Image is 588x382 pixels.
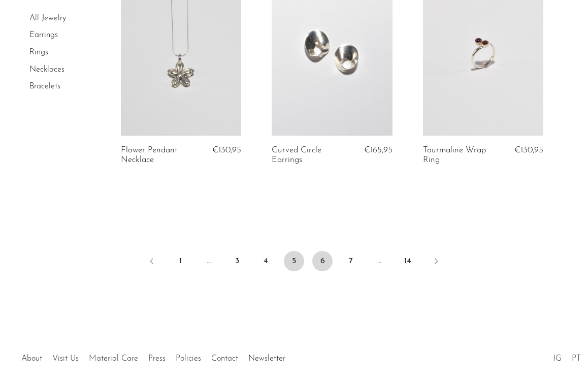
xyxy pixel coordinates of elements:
span: 5 [284,251,304,271]
span: €130,95 [514,146,543,154]
a: 14 [398,251,418,271]
a: 1 [170,251,190,271]
a: Curved Circle Earrings [272,146,350,165]
a: Bracelets [29,82,60,90]
a: IG [553,355,562,363]
a: About [21,355,42,363]
a: Tourmaline Wrap Ring [423,146,501,165]
a: Next [426,251,446,273]
a: Flower Pendant Necklace [121,146,199,165]
a: 6 [312,251,333,271]
a: Previous [142,251,162,273]
a: 3 [227,251,247,271]
ul: Social Medias [548,346,586,366]
a: Material Care [89,355,138,363]
a: Press [148,355,166,363]
a: Rings [29,48,48,56]
a: Earrings [29,31,58,40]
span: €130,95 [212,146,241,154]
a: Policies [176,355,201,363]
ul: Quick links [16,346,290,366]
a: Necklaces [29,66,64,74]
a: 7 [341,251,361,271]
a: PT [572,355,581,363]
a: 4 [255,251,276,271]
span: … [369,251,389,271]
span: … [199,251,219,271]
a: All Jewelry [29,14,66,22]
span: €165,95 [364,146,393,154]
a: Visit Us [52,355,79,363]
